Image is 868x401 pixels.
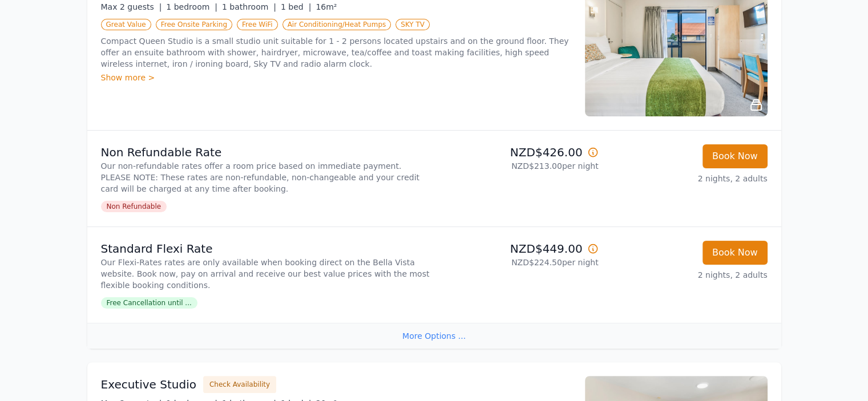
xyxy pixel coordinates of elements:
p: Compact Queen Studio is a small studio unit suitable for 1 - 2 persons located upstairs and on th... [101,35,571,70]
button: Book Now [703,241,768,265]
p: 2 nights, 2 adults [608,269,768,281]
span: SKY TV [395,19,430,30]
span: Air Conditioning/Heat Pumps [282,19,391,30]
div: Show more > [101,72,571,83]
p: 2 nights, 2 adults [608,173,768,184]
p: Our Flexi-Rates rates are only available when booking direct on the Bella Vista website. Book now... [101,257,430,291]
span: Free WiFi [237,19,278,30]
p: NZD$224.50 per night [439,257,599,268]
p: NZD$426.00 [439,144,599,160]
button: Check Availability [203,376,276,393]
p: Non Refundable Rate [101,144,430,160]
p: Our non-refundable rates offer a room price based on immediate payment. PLEASE NOTE: These rates ... [101,160,430,195]
span: Non Refundable [101,201,167,212]
div: More Options ... [87,323,781,349]
span: Free Cancellation until ... [101,297,197,309]
span: 1 bed | [281,2,311,11]
p: Standard Flexi Rate [101,241,430,257]
button: Book Now [703,144,768,168]
span: 1 bedroom | [166,2,217,11]
span: 1 bathroom | [222,2,276,11]
h3: Executive Studio [101,376,196,392]
p: NZD$449.00 [439,241,599,257]
span: 16m² [316,2,337,11]
span: Free Onsite Parking [156,19,232,30]
p: NZD$213.00 per night [439,160,599,172]
span: Great Value [101,19,151,30]
span: Max 2 guests | [101,2,162,11]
